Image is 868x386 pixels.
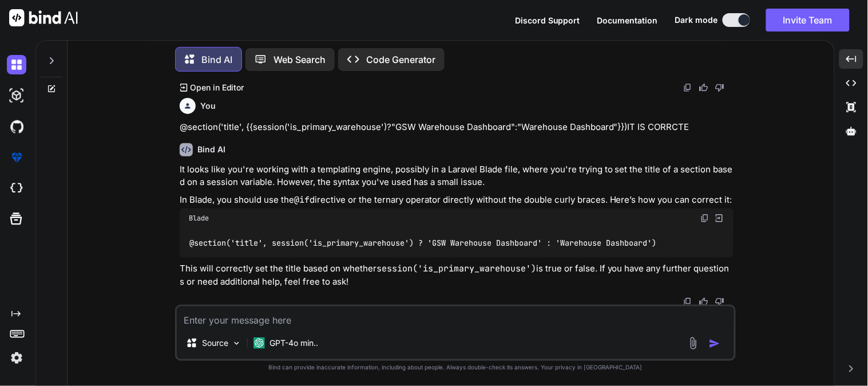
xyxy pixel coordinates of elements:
[766,9,850,31] button: Invite Team
[7,348,26,368] img: settings
[201,53,232,66] p: Bind AI
[714,213,724,223] img: Open in Browser
[202,337,228,349] p: Source
[232,338,241,348] img: Pick Models
[9,9,78,26] img: Bind AI
[269,337,318,349] p: GPT-4o min..
[700,214,710,223] img: copy
[7,148,26,167] img: premium
[180,194,734,207] p: In Blade, you should use the directive or the ternary operator directly without the double curly ...
[274,53,326,66] p: Web Search
[175,363,736,372] p: Bind can provide inaccurate information, including about people. Always double-check its answers....
[699,83,708,92] img: like
[7,117,26,136] img: githubDark
[683,297,692,306] img: copy
[253,337,265,349] img: GPT-4o mini
[709,338,720,349] img: icon
[180,121,734,134] p: @section('title', {{session('is_primary_warehouse')?"GSW Warehouse Dashboard":"Warehouse Dashboar...
[675,14,718,26] span: Dark mode
[7,179,26,198] img: cloudideIcon
[189,214,209,223] span: Blade
[180,163,734,189] p: It looks like you're working with a templating engine, possibly in a Laravel Blade file, where yo...
[180,262,734,288] p: This will correctly set the title based on whether is true or false. If you have any further ques...
[7,55,26,74] img: darkChat
[597,14,658,26] button: Documentation
[683,83,692,92] img: copy
[7,86,26,105] img: darkAi-studio
[715,297,724,306] img: dislike
[197,144,225,155] h6: Bind AI
[376,263,536,274] code: session('is_primary_warehouse')
[189,237,657,249] code: @section('title', session('is_primary_warehouse') ? 'GSW Warehouse Dashboard' : 'Warehouse Dashbo...
[200,100,216,112] h6: You
[366,53,435,66] p: Code Generator
[515,15,580,25] span: Discord Support
[597,15,658,25] span: Documentation
[190,82,244,93] p: Open in Editor
[715,83,724,92] img: dislike
[515,14,580,26] button: Discord Support
[699,297,708,306] img: like
[687,337,700,350] img: attachment
[294,194,310,206] code: @if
